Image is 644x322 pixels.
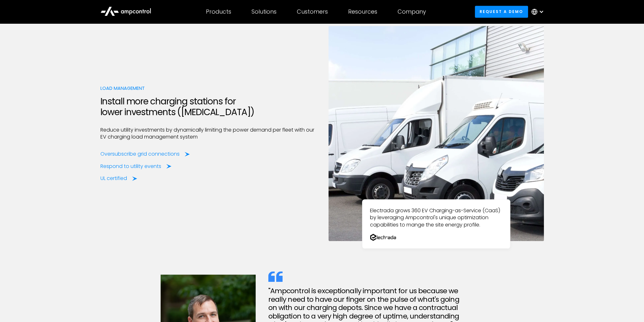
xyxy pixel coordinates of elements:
[100,127,316,141] p: Reduce utility investments by dynamically limiting the power demand per fleet with our EV chargin...
[268,271,283,282] img: quote icon
[100,175,127,182] div: UL certified
[206,8,231,15] div: Products
[100,163,161,170] div: Respond to utility events
[297,8,328,15] div: Customers
[370,234,396,241] img: electrada logo
[100,85,316,92] div: Load Management
[348,8,377,15] div: Resources
[252,8,277,15] div: Solutions
[100,175,137,182] a: UL certified
[398,8,426,15] div: Company
[475,6,528,17] a: Request a demo
[100,151,190,158] a: Oversubscribe grid connections
[100,163,171,170] a: Respond to utility events
[100,151,180,158] div: Oversubscribe grid connections
[100,96,316,117] h2: Install more charging stations for lower investments ([MEDICAL_DATA])
[370,207,502,228] p: Electrada grows 360 EV Charging-as-Service (CaaS) by leveraging Ampcontrol's unique optimization ...
[328,26,544,241] img: shutterstock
